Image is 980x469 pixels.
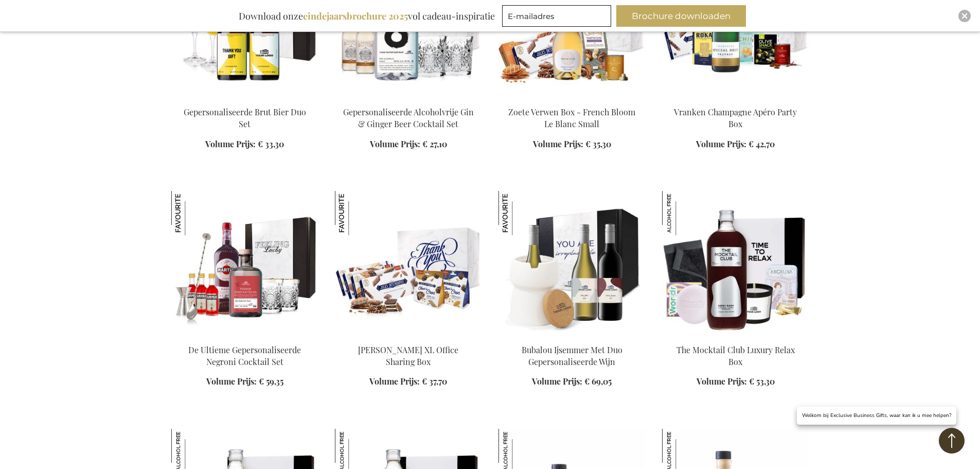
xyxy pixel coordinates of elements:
a: Volume Prijs: € 59,35 [206,376,283,388]
span: € 27,10 [422,138,447,149]
a: [PERSON_NAME] XL Office Sharing Box [358,344,458,367]
a: Volume Prijs: € 42,70 [696,138,775,150]
a: De Ultieme Gepersonaliseerde Negroni Cocktail Set [188,344,301,367]
img: The Ultimate Personalized Negroni Cocktail Set [171,191,318,335]
a: The Ultimate Personalized Negroni Cocktail Set De Ultieme Gepersonaliseerde Negroni Cocktail Set [171,331,318,341]
span: € 33,30 [258,138,284,149]
img: Bubalou Ijsemmer Met Duo Gepersonaliseerde Wijn [498,191,646,335]
img: De Ultieme Gepersonaliseerde Negroni Cocktail Set [171,191,216,235]
span: Volume Prijs: [369,376,420,387]
a: Personalised Champagne Beer Gepersonaliseerde Brut Bier Duo Set [171,94,318,103]
span: € 42,70 [749,138,775,149]
a: Gepersonaliseerde Alcoholvrije Gin & Ginger Beer Cocktail Set [343,107,474,129]
span: Volume Prijs: [532,376,582,387]
a: Volume Prijs: € 27,10 [370,138,447,150]
a: Volume Prijs: € 53,30 [697,376,775,388]
span: Volume Prijs: [205,138,256,149]
div: Download onze vol cadeau-inspiratie [234,5,500,27]
b: eindejaarsbrochure 2025 [303,10,408,22]
span: € 35,30 [585,138,611,149]
span: € 59,35 [259,376,283,387]
a: Volume Prijs: € 69,05 [532,376,612,388]
input: E-mailadres [502,5,611,27]
img: Jules Destrooper XL Office Sharing Box [335,191,482,335]
a: Zoete Verwen Box - French Bloom Le Blanc Small [508,107,635,129]
a: Sweet Treats Box - French Bloom Le Blanc Small Zoete Verwen Box - French Bloom Le Blanc Small [498,94,646,103]
a: Jules Destrooper XL Office Sharing Box Jules Destrooper XL Office Sharing Box [335,331,482,341]
a: Personalised Non-alcoholc Gin & Ginger Beer Set Gepersonaliseerde Alcoholvrije Gin & Ginger Beer ... [335,94,482,103]
span: € 53,30 [749,376,775,387]
a: The Mocktail Club Luxury Relax Box The Mocktail Club Luxury Relax Box [662,331,809,341]
img: Bubalou Ijsemmer Met Duo Gepersonaliseerde Wijn [498,191,543,235]
span: € 69,05 [584,376,612,387]
a: Vranken Champagne Apéro Party Box Vranken Champagne Apéro Party Box [662,94,809,103]
a: Vranken Champagne Apéro Party Box [674,107,797,129]
img: The Mocktail Club Luxury Relax Box [662,191,809,335]
span: Volume Prijs: [370,138,420,149]
span: Volume Prijs: [206,376,257,387]
a: Bubalou Ijsemmer Met Duo Gepersonaliseerde Wijn Bubalou Ijsemmer Met Duo Gepersonaliseerde Wijn [498,331,646,341]
a: Volume Prijs: € 37,70 [369,376,447,388]
span: Volume Prijs: [533,138,583,149]
a: Volume Prijs: € 35,30 [533,138,611,150]
a: The Mocktail Club Luxury Relax Box [676,344,795,367]
form: marketing offers and promotions [502,5,614,30]
button: Brochure downloaden [616,5,746,27]
span: € 37,70 [422,376,447,387]
span: Volume Prijs: [697,376,747,387]
a: Volume Prijs: € 33,30 [205,138,284,150]
img: Close [961,13,968,19]
a: Gepersonaliseerde Brut Bier Duo Set [184,107,306,129]
a: Bubalou Ijsemmer Met Duo Gepersonaliseerde Wijn [522,344,622,367]
div: Close [958,10,971,22]
img: The Mocktail Club Luxury Relax Box [662,191,706,235]
span: Volume Prijs: [696,138,746,149]
img: Jules Destrooper XL Office Sharing Box [335,191,379,235]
